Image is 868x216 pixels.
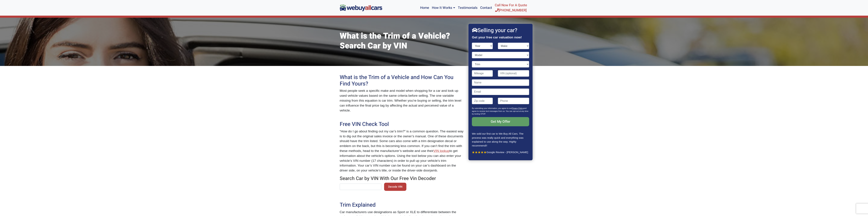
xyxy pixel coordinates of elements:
h2: Selling your car? [472,27,529,34]
input: Phone [498,98,529,104]
a: Contact [479,1,493,14]
span: “How do I go about finding out my car’s trim?” is a common question. The easiest way is to dig ou... [340,129,464,153]
p: We sold our first car to We Buy All Cars. The process was really quick and everything was explain... [472,132,529,147]
h2: What is the Trim of a Vehicle and How Can You Find Yours? [340,74,464,87]
a: Home [419,1,431,14]
h3: Search Car by VIN With Our Free Vin Decoder [340,176,464,182]
a: Privacy Policy [512,107,523,109]
a: Call Now For A Quote[PHONE_NUMBER] [493,1,528,14]
form: Contact form [472,43,529,132]
input: Zip code [472,98,493,104]
input: VIN (optional) [498,70,529,77]
span: Most people seek a specific make and model when shopping for a car and look up used vehicle value... [340,89,461,112]
input: Name [472,79,529,86]
p: Google Review - [PERSON_NAME] [472,150,529,154]
span: Free VIN Check Tool [340,120,389,128]
p: By submitting your information, you agree to our and agree to receive text messages from us. You ... [472,107,529,117]
h1: What is the Trim of a Vehicle? Search Car by VIN [340,31,464,51]
input: Get My Offer [472,117,529,126]
input: Mileage [472,70,493,77]
button: Decode VIN [384,183,406,191]
strong: Get your free car valuation now! [472,36,522,39]
span: to get information about the vehicle’s options. Using the tool below you can also enter your vehi... [340,149,461,172]
span: Trim Explained [340,201,376,209]
a: VIN lookup [433,149,449,153]
a: Testimonials [457,1,479,14]
img: We Buy All Cars in NJ logo [340,4,382,11]
input: Email [472,89,529,95]
a: How It Works [431,1,456,14]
